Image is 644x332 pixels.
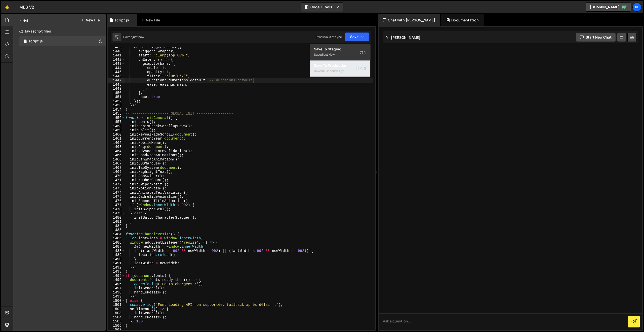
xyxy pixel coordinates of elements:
button: Save [345,32,369,41]
a: [DOMAIN_NAME] [586,3,631,12]
div: 1462 [108,141,125,145]
div: 1483 [108,228,125,232]
div: 1445 [108,70,125,74]
div: 1455 [108,112,125,116]
div: 1495 [108,278,125,282]
div: 1440 [108,49,125,54]
div: 1442 [108,58,125,62]
span: S [360,50,366,55]
div: Prod is out of sync [316,35,342,39]
div: 1467 [108,161,125,166]
div: 1498 [108,290,125,295]
div: 1472 [108,182,125,187]
div: script.js [115,18,129,23]
button: Save to ProductionS Saved11 seconds ago [310,60,370,77]
div: 1492 [108,265,125,270]
div: 1507 [108,328,125,332]
div: Saved [123,35,144,39]
div: MBS V2 [19,4,34,10]
div: 1503 [108,311,125,315]
div: 1461 [108,137,125,141]
button: Code + Tools [301,3,343,12]
div: 1489 [108,253,125,257]
span: S [356,66,366,71]
div: 1456 [108,116,125,120]
div: 1493 [108,270,125,274]
div: 1500 [108,299,125,303]
div: 1496 [108,282,125,286]
div: Save to Production [314,63,366,68]
div: 1439 [108,45,125,49]
div: 1482 [108,224,125,228]
div: 1446 [108,74,125,79]
div: 1443 [108,62,125,66]
div: Javascript files [13,26,106,36]
div: 1475 [108,195,125,199]
div: just now [132,35,144,39]
div: 1450 [108,91,125,95]
button: Start new chat [576,33,616,42]
div: Saved [314,52,366,58]
div: 1505 [108,319,125,324]
div: 1464 [108,149,125,153]
div: 1470 [108,174,125,178]
h2: Files [19,17,28,23]
button: Save to StagingS Savedjust now [310,44,370,60]
div: 1491 [108,261,125,265]
div: 1459 [108,128,125,132]
div: 1453 [108,103,125,108]
div: 1504 [108,315,125,320]
div: 1465 [108,153,125,157]
div: 1457 [108,120,125,124]
div: 1441 [108,53,125,58]
div: 1460 [108,132,125,137]
div: 1486 [108,241,125,245]
div: New File [141,18,162,23]
div: 1485 [108,236,125,241]
div: 1466 [108,157,125,162]
span: 1 [24,40,27,44]
div: Save to Staging [314,47,366,52]
div: Chat with [PERSON_NAME] [378,14,440,26]
div: 1488 [108,249,125,253]
div: 1487 [108,245,125,249]
div: 1501 [108,303,125,307]
div: 1454 [108,108,125,112]
div: 1502 [108,307,125,311]
div: 1468 [108,166,125,170]
div: 1479 [108,211,125,216]
div: script.js [28,39,43,44]
div: 1452 [108,99,125,104]
div: 1499 [108,294,125,299]
div: 1474 [108,191,125,195]
div: 1444 [108,66,125,70]
div: 11 seconds ago [323,69,344,73]
div: 1506 [108,324,125,328]
div: 1448 [108,83,125,87]
div: 1481 [108,220,125,224]
div: just now [323,52,335,57]
h2: [PERSON_NAME] [385,35,420,40]
div: 1447 [108,78,125,83]
div: 1478 [108,207,125,212]
div: 1458 [108,124,125,128]
button: New File [81,18,100,22]
div: 1477 [108,203,125,207]
div: 1494 [108,274,125,278]
div: 1484 [108,232,125,237]
div: 1471 [108,178,125,182]
div: 1497 [108,286,125,290]
div: 1463 [108,145,125,149]
a: 🤙 [1,1,13,13]
div: 16372/44284.js [19,36,106,46]
div: 1490 [108,257,125,261]
div: 1451 [108,95,125,99]
div: Saved [314,68,366,74]
div: 1473 [108,186,125,191]
a: Kl [632,3,641,12]
div: Documentation [441,14,484,26]
div: 1480 [108,216,125,220]
div: 1476 [108,199,125,203]
div: 1449 [108,87,125,91]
